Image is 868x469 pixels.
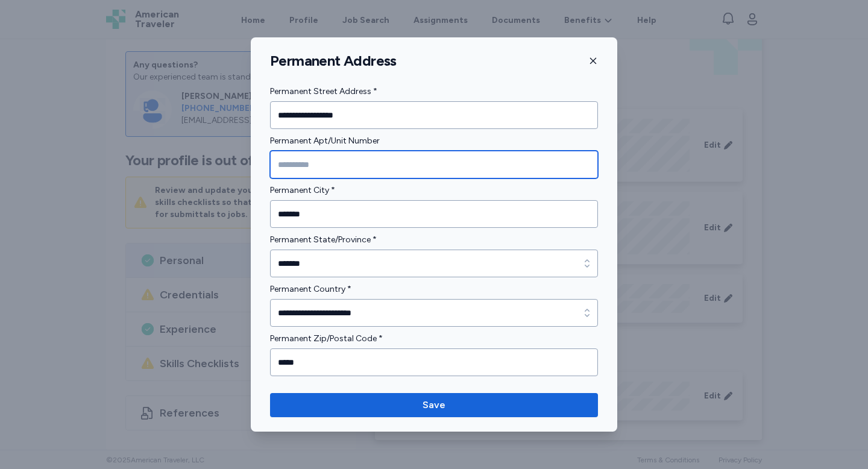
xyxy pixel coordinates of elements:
[270,84,598,99] label: Permanent Street Address *
[270,332,598,346] label: Permanent Zip/Postal Code *
[270,151,598,178] input: Permanent Apt/Unit Number
[423,398,445,412] span: Save
[270,134,598,148] label: Permanent Apt/Unit Number
[270,233,598,247] label: Permanent State/Province *
[270,282,598,297] label: Permanent Country *
[270,348,598,376] input: Permanent Zip/Postal Code *
[270,393,598,417] button: Save
[270,200,598,228] input: Permanent City *
[270,52,397,70] h1: Permanent Address
[270,183,598,198] label: Permanent City *
[270,101,598,129] input: Permanent Street Address *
